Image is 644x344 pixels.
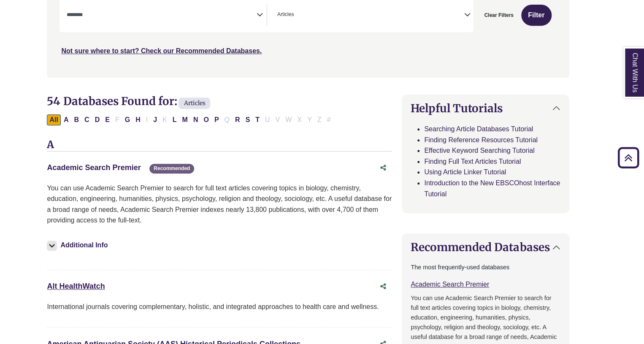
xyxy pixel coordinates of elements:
button: Filter Results R [233,114,243,125]
textarea: Search [66,12,256,19]
button: Share this database [375,160,392,176]
button: Helpful Tutorials [402,95,568,122]
button: Filter Results S [243,114,252,125]
button: Filter Results T [253,114,262,125]
a: Academic Search Premier [411,281,489,288]
button: Filter Results H [133,114,143,125]
a: Back to Top [615,152,642,163]
button: Filter Results D [92,114,103,125]
button: Filter Results O [201,114,211,125]
button: Additional Info [47,239,110,251]
a: Introduction to the New EBSCOhost Interface Tutorial [424,179,560,198]
span: Recommended [149,164,194,173]
button: Filter Results E [103,114,112,125]
div: Alpha-list to filter by first letter of database name [47,116,334,123]
a: Effective Keyword Searching Tutorial [424,147,534,154]
button: Filter Results J [151,114,160,125]
p: You can use Academic Search Premier to search for full text articles covering topics in biology, ... [47,183,392,226]
span: Articles [179,98,210,109]
button: Filter Results G [122,114,133,125]
a: Not sure where to start? Check our Recommended Databases. [61,47,262,54]
p: International journals covering complementary, holistic, and integrated approaches to health care... [47,301,392,312]
a: Finding Full Text Articles Tutorial [424,158,521,165]
button: Filter Results P [212,114,222,125]
button: Filter Results C [82,114,92,125]
button: Recommended Databases [402,234,568,260]
a: Academic Search Premier [47,163,141,172]
h3: A [47,139,392,152]
button: Filter Results N [191,114,201,125]
a: Using Article Linker Tutorial [424,168,506,176]
a: Alt HealthWatch [47,282,105,290]
button: Clear Filters [479,5,519,26]
p: The most frequently-used databases [411,263,560,272]
button: Submit for Search Results [521,5,552,26]
textarea: Search [295,12,299,19]
button: Filter Results B [71,114,81,125]
li: Articles [274,11,294,19]
button: All [47,114,60,125]
a: Finding Reference Resources Tutorial [424,136,538,144]
button: Filter Results L [170,114,179,125]
span: 54 Databases Found for: [47,94,177,108]
button: Share this database [375,279,392,295]
a: Searching Article Databases Tutorial [424,125,533,133]
button: Filter Results M [179,114,190,125]
button: Filter Results A [61,114,71,125]
span: Articles [277,11,294,19]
